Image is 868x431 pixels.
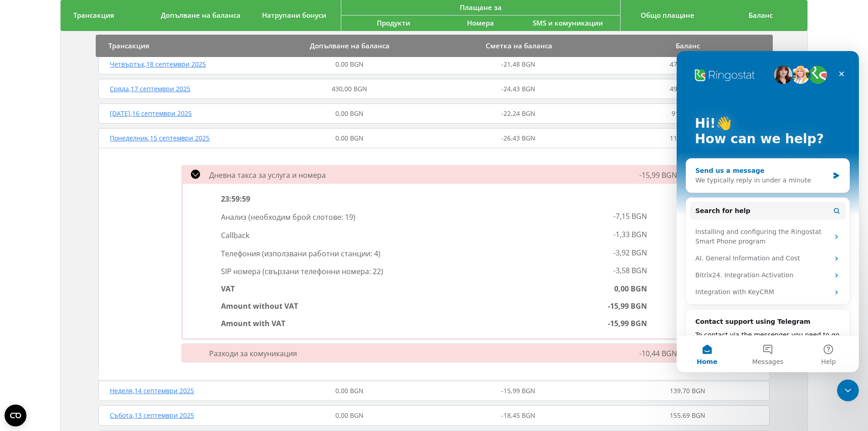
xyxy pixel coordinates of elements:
[265,266,371,276] span: свързани телефонни номера:
[310,41,390,50] span: Допълване на баланса
[248,212,251,222] span: (
[613,211,647,221] span: -7,15 BGN
[335,109,364,118] span: 0,00 BGN
[221,266,262,276] span: SIP номера
[639,170,677,180] span: -15,99 BGN
[608,301,647,311] span: -15,99 BGN
[613,229,647,239] span: -1,33 BGN
[373,266,383,276] span: 22 )
[639,348,677,358] span: -10,44 BGN
[264,248,372,258] span: използвани работни станции:
[676,41,700,50] span: Баланс
[221,284,235,294] span: VAT
[73,10,114,20] span: Трансакция
[221,212,248,222] span: Анализ
[677,51,859,372] iframe: Intercom live chat
[749,10,773,20] span: Баланс
[670,386,705,395] span: 139,70 BGN
[110,84,190,93] span: Сряда , 17 септември 2025
[209,348,297,358] span: Разходи за комуникация
[501,411,535,420] span: -18,45 BGN
[262,266,265,276] span: (
[110,109,192,118] span: [DATE] , 16 септември 2025
[460,3,502,12] span: Плащане за
[76,307,107,314] span: Messages
[221,230,251,240] span: Callback
[501,109,535,118] span: -22,24 BGN
[614,284,647,294] span: 0,00 BGN
[670,60,705,68] span: 475,11 BGN
[221,248,262,258] span: Телефония
[501,84,535,93] span: -24,43 BGN
[157,15,173,31] div: Close
[501,60,535,68] span: -21,48 BGN
[377,18,410,27] span: Продукти
[641,10,694,20] span: Общо плащане
[335,386,364,395] span: 0,00 BGN
[110,60,206,68] span: Четвъртък , 18 септември 2025
[670,134,705,142] span: 113,27 BGN
[608,318,647,328] span: -15,99 BGN
[374,248,380,258] span: 4 )
[467,18,494,27] span: Номера
[670,84,705,93] span: 496,60 BGN
[837,379,859,401] iframe: Intercom live chat
[262,248,264,258] span: (
[221,194,250,204] span: 23:59:59
[61,285,121,321] button: Messages
[613,248,647,258] span: -3,92 BGN
[486,41,552,50] span: Сметка на баланса
[144,307,159,314] span: Help
[332,84,367,93] span: 430,00 BGN
[345,212,355,222] span: 19 )
[335,60,364,68] span: 0,00 BGN
[670,411,705,420] span: 155,69 BGN
[262,10,326,20] span: Натрупани бонуси
[335,411,364,420] span: 0,00 BGN
[161,10,241,20] span: Допълване на баланса
[221,318,285,328] span: Amount with VAT
[251,212,343,222] span: необходим брой слотове:
[533,18,603,27] span: SMS и комуникации
[335,134,364,142] span: 0,00 BGN
[20,307,41,314] span: Home
[613,265,647,275] span: -3,58 BGN
[221,301,298,311] span: Amount without VAT
[122,285,182,321] button: Help
[19,279,164,327] div: To contact via the messenger you need to go through authorization. Please send your unique code i...
[110,134,210,142] span: Понеделник , 15 септември 2025
[110,411,194,420] span: Събота , 13 септември 2025
[110,386,194,395] span: Неделя , 14 септември 2025
[5,405,26,426] button: Open CMP widget
[501,386,535,395] span: -15,99 BGN
[672,109,704,118] span: 91,03 BGN
[501,134,535,142] span: -26,43 BGN
[108,41,149,50] span: Трансакция
[209,170,326,180] span: Дневна такса за услуга и номера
